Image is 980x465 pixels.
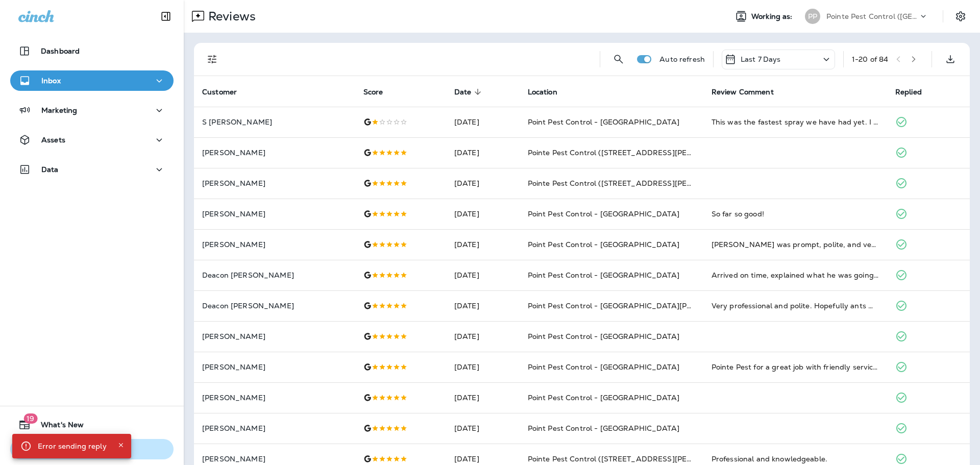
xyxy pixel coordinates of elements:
span: Point Pest Control - [GEOGRAPHIC_DATA] [528,332,679,341]
div: Professional and knowledgeable. [712,454,879,464]
div: PP [805,9,820,24]
span: Point Pest Control - [GEOGRAPHIC_DATA] [528,209,679,218]
p: [PERSON_NAME] [202,363,347,371]
div: Very professional and polite. Hopefully ants will be gone. Arrived on time [712,301,879,311]
td: [DATE] [446,260,520,290]
span: Point Pest Control - [GEOGRAPHIC_DATA] [528,424,679,433]
span: Customer [202,87,250,96]
p: [PERSON_NAME] [202,424,347,432]
p: Pointe Pest Control ([GEOGRAPHIC_DATA]) [826,12,918,20]
div: Pointe Pest for a great job with friendly service. [712,362,879,372]
td: [DATE] [446,199,520,229]
div: Error sending reply [38,437,107,455]
span: Location [528,88,557,96]
span: Point Pest Control - [GEOGRAPHIC_DATA] [528,117,679,127]
span: Point Pest Control - [GEOGRAPHIC_DATA] [528,271,679,280]
span: Customer [202,88,237,96]
span: Score [363,87,397,96]
button: 19What's New [10,414,174,435]
button: Close [115,439,127,451]
p: S [PERSON_NAME] [202,118,347,126]
p: Deacon [PERSON_NAME] [202,271,347,279]
p: Reviews [204,9,256,24]
td: [DATE] [446,137,520,168]
p: [PERSON_NAME] [202,240,347,249]
span: Point Pest Control - [GEOGRAPHIC_DATA] [528,362,679,372]
button: Dashboard [10,41,174,61]
button: Data [10,159,174,180]
button: Settings [951,7,970,26]
p: Assets [41,136,65,144]
span: Replied [895,88,922,96]
span: Date [454,88,472,96]
span: Point Pest Control - [GEOGRAPHIC_DATA] [528,240,679,249]
td: [DATE] [446,382,520,413]
span: Location [528,87,571,96]
span: Pointe Pest Control ([STREET_ADDRESS][PERSON_NAME] ) [528,148,743,157]
p: Dashboard [41,47,80,55]
td: [DATE] [446,321,520,352]
div: Arrived on time, explained what he was going to do, very polite and respectful. [712,270,879,280]
p: [PERSON_NAME] [202,210,347,218]
p: Inbox [41,77,61,85]
p: Marketing [41,106,77,114]
button: Export as CSV [940,49,961,69]
td: [DATE] [446,168,520,199]
td: [DATE] [446,413,520,444]
td: [DATE] [446,290,520,321]
span: 19 [23,413,37,424]
span: Point Pest Control - [GEOGRAPHIC_DATA] [528,393,679,402]
td: [DATE] [446,229,520,260]
div: So far so good! [712,209,879,219]
div: This was the fastest spray we have had yet. I am wondering if he got the whole property. I won’t ... [712,117,879,127]
p: Last 7 Days [741,55,781,63]
button: Filters [202,49,223,69]
span: Working as: [751,12,795,21]
p: [PERSON_NAME] [202,179,347,187]
span: Replied [895,87,935,96]
span: Pointe Pest Control ([STREET_ADDRESS][PERSON_NAME] ) [528,179,743,188]
span: Score [363,88,383,96]
button: Assets [10,130,174,150]
p: Data [41,165,59,174]
td: [DATE] [446,352,520,382]
button: Collapse Sidebar [152,6,180,27]
div: Nick was prompt, polite, and very patient. He took the time to hear my concerns answered all my q... [712,239,879,250]
p: [PERSON_NAME] [202,455,347,463]
button: Inbox [10,70,174,91]
p: [PERSON_NAME] [202,332,347,340]
span: Review Comment [712,88,774,96]
span: What's New [31,421,84,433]
p: [PERSON_NAME] [202,394,347,402]
span: Pointe Pest Control ([STREET_ADDRESS][PERSON_NAME] ) [528,454,743,463]
button: Support [10,439,174,459]
button: Search Reviews [608,49,629,69]
button: Marketing [10,100,174,120]
p: Deacon [PERSON_NAME] [202,302,347,310]
div: 1 - 20 of 84 [852,55,888,63]
p: Auto refresh [659,55,705,63]
span: Review Comment [712,87,787,96]
p: [PERSON_NAME] [202,149,347,157]
span: Date [454,87,485,96]
span: Point Pest Control - [GEOGRAPHIC_DATA][PERSON_NAME] [528,301,743,310]
td: [DATE] [446,107,520,137]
